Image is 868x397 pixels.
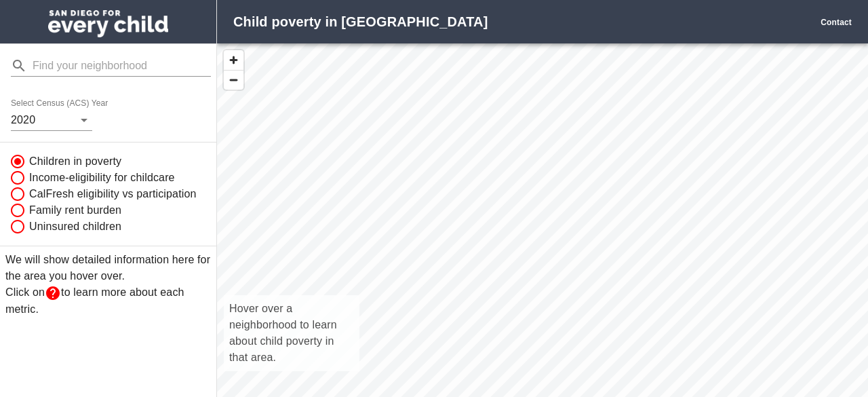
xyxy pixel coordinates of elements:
[11,109,92,131] div: 2020
[29,170,175,186] span: Income-eligibility for childcare
[224,50,243,70] button: Zoom In
[33,55,211,77] input: Find your neighborhood
[29,202,121,219] span: Family rent burden
[29,153,121,170] span: Children in poverty
[11,100,113,108] label: Select Census (ACS) Year
[29,186,197,202] span: CalFresh eligibility vs participation
[229,301,354,366] p: Hover over a neighborhood to learn about child poverty in that area.
[29,219,121,235] span: Uninsured children
[821,18,852,27] a: Contact
[224,70,243,90] button: Zoom Out
[5,252,211,318] p: We will show detailed information here for the area you hover over. Click on to learn more about ...
[48,10,168,37] img: San Diego for Every Child logo
[233,14,488,29] strong: Child poverty in [GEOGRAPHIC_DATA]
